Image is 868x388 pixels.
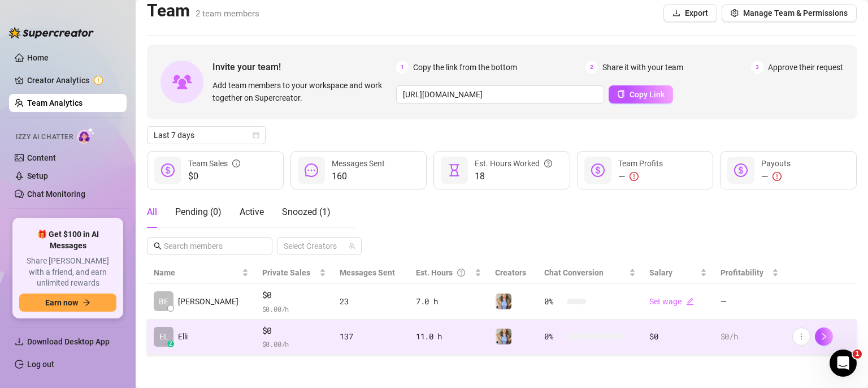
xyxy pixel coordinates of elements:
[544,295,562,308] span: 0 %
[178,330,188,343] span: Elli
[188,157,240,170] div: Team Sales
[159,295,168,308] span: BE
[416,266,472,279] div: Est. Hours
[768,61,843,74] span: Approve their request
[19,229,116,251] span: 🎁 Get $100 in AI Messages
[618,170,663,183] div: —
[154,242,162,250] span: search
[488,262,537,284] th: Creators
[853,350,862,359] span: 1
[772,172,782,181] span: exclamation-circle
[734,163,748,177] span: dollar-circle
[147,205,157,219] div: All
[649,330,707,343] div: $0
[27,214,107,232] span: Automations
[475,170,552,183] span: 18
[340,268,395,277] span: Messages Sent
[262,303,327,314] span: $ 0.00 /h
[147,262,255,284] th: Name
[175,205,222,219] div: Pending ( 0 )
[27,360,54,369] a: Log out
[154,127,259,144] span: Last 7 days
[743,8,848,18] span: Manage Team & Permissions
[663,4,717,22] button: Export
[591,163,605,177] span: dollar-circle
[340,330,402,343] div: 137
[212,79,392,104] span: Add team members to your workspace and work together on Supercreator.
[722,4,857,22] button: Manage Team & Permissions
[188,170,240,183] span: $0
[159,330,168,343] span: EL
[602,61,683,74] span: Share it with your team
[686,298,694,305] span: edit
[797,333,805,340] span: more
[617,90,625,98] span: copy
[305,163,318,177] span: message
[544,268,604,277] span: Chat Conversion
[448,163,461,177] span: hourglass
[609,85,673,104] button: Copy Link
[396,61,409,74] span: 1
[332,170,385,183] span: 160
[649,297,694,306] a: Set wageedit
[164,240,257,252] input: Search members
[178,295,238,308] span: [PERSON_NAME]
[232,157,240,170] span: info-circle
[282,206,331,217] span: Snoozed ( 1 )
[161,163,175,177] span: dollar-circle
[27,189,85,199] a: Chat Monitoring
[761,159,791,168] span: Payouts
[240,206,264,217] span: Active
[196,8,259,19] span: 2 team members
[413,61,517,74] span: Copy the link from the bottom
[332,159,385,168] span: Messages Sent
[830,350,857,377] iframe: Intercom live chat
[15,337,24,346] span: download
[618,159,663,168] span: Team Profits
[27,171,48,180] a: Setup
[16,132,73,143] span: Izzy AI Chatter
[496,329,511,344] img: Julia (@julix.may)
[27,98,83,107] a: Team Analytics
[349,243,355,249] span: team
[212,60,396,74] span: Invite your team!
[496,294,511,309] img: Julia (@julix.may)
[27,71,118,89] a: Creator Analytics exclamation-circle
[457,266,465,279] span: question-circle
[253,132,259,139] span: calendar
[820,333,828,340] span: right
[761,170,791,183] div: —
[630,90,665,99] span: Copy Link
[9,27,94,38] img: logo-BBDzfeDw.svg
[721,268,763,277] span: Profitability
[27,337,110,346] span: Download Desktop App
[416,330,481,343] div: 11.0 h
[154,266,240,279] span: Name
[27,53,49,62] a: Home
[585,61,598,74] span: 2
[731,9,739,17] span: setting
[83,299,90,307] span: arrow-right
[167,340,174,347] div: z
[721,330,779,343] div: $0 /h
[416,295,481,308] div: 7.0 h
[340,295,402,308] div: 23
[751,61,763,74] span: 3
[19,256,116,289] span: Share [PERSON_NAME] with a friend, and earn unlimited rewards
[714,284,786,320] td: —
[262,288,327,302] span: $0
[45,298,78,307] span: Earn now
[544,157,552,170] span: question-circle
[27,153,56,162] a: Content
[475,157,552,170] div: Est. Hours Worked
[649,268,672,277] span: Salary
[672,9,680,17] span: download
[77,127,95,144] img: AI Chatter
[19,294,116,312] button: Earn nowarrow-right
[544,330,562,343] span: 0 %
[262,338,327,350] span: $ 0.00 /h
[262,268,310,277] span: Private Sales
[685,8,708,18] span: Export
[262,324,327,338] span: $0
[630,172,639,181] span: exclamation-circle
